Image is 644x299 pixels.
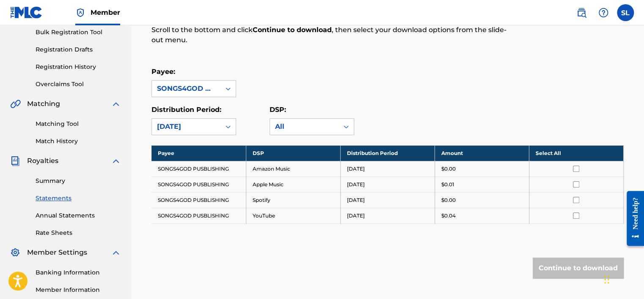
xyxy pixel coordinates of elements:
img: Member Settings [10,247,20,258]
td: Amazon Music [246,161,340,177]
iframe: Resource Center [620,185,644,253]
div: SONGS4GOD PUSBLISHING [157,84,215,94]
label: Distribution Period: [151,106,221,114]
td: [DATE] [340,192,435,208]
p: $0.00 [441,165,456,173]
a: Statements [36,194,121,203]
td: [DATE] [340,177,435,192]
img: expand [111,247,121,258]
td: [DATE] [340,161,435,177]
td: Spotify [246,192,340,208]
span: Member [91,8,120,17]
a: Public Search [573,4,590,21]
span: Matching [27,99,60,109]
th: Distribution Period [340,145,435,161]
div: User Menu [617,4,634,21]
img: Royalties [10,156,20,166]
th: Select All [529,145,623,161]
p: Scroll to the bottom and click , then select your download options from the slide-out menu. [151,25,515,45]
th: DSP [246,145,340,161]
th: Amount [435,145,529,161]
span: Member Settings [27,247,87,258]
span: Royalties [27,156,58,166]
a: Member Information [36,285,121,294]
th: Payee [151,145,246,161]
td: Apple Music [246,177,340,192]
div: Drag [604,267,609,292]
td: SONGS4GOD PUSBLISHING [151,177,246,192]
label: Payee: [151,68,175,76]
a: Annual Statements [36,211,121,220]
a: Registration History [36,63,121,71]
img: Matching [10,99,21,109]
img: help [598,8,608,18]
a: Summary [36,177,121,185]
strong: Continue to download [253,26,332,34]
img: expand [111,156,121,166]
p: $0.04 [441,212,456,220]
td: SONGS4GOD PUSBLISHING [151,161,246,177]
a: Overclaims Tool [36,80,121,89]
a: Matching Tool [36,120,121,128]
img: Top Rightsholder [75,8,85,18]
a: Match History [36,137,121,146]
div: All [275,122,333,132]
div: [DATE] [157,122,215,132]
img: MLC Logo [10,6,43,19]
p: $0.00 [441,196,456,204]
td: [DATE] [340,208,435,223]
div: Help [595,4,612,21]
img: expand [111,99,121,109]
a: Bulk Registration Tool [36,28,121,37]
a: Rate Sheets [36,228,121,237]
p: $0.01 [441,181,454,188]
td: SONGS4GOD PUSBLISHING [151,192,246,208]
td: SONGS4GOD PUSBLISHING [151,208,246,223]
td: YouTube [246,208,340,223]
img: search [576,8,586,18]
iframe: Chat Widget [602,258,644,299]
a: Registration Drafts [36,45,121,54]
a: Banking Information [36,268,121,277]
label: DSP: [270,106,286,114]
